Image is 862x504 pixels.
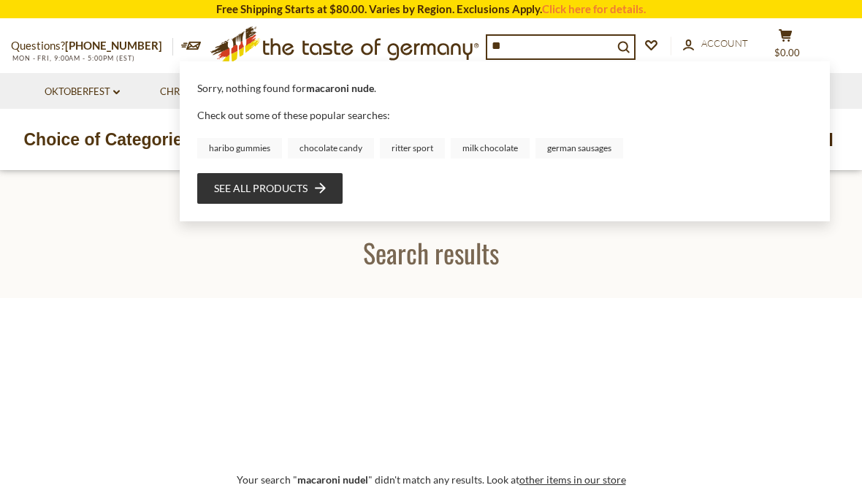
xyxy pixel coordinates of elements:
[160,84,285,100] a: Christmas - PRE-ORDER
[11,37,173,56] p: Questions?
[542,2,646,15] a: Click here for details.
[45,236,817,269] h1: Search results
[380,138,445,159] a: ritter sport
[763,28,807,65] button: $0.00
[306,82,374,94] b: macaroni nude
[214,180,326,196] a: See all products
[197,81,812,107] div: Sorry, nothing found for .
[683,36,748,52] a: Account
[237,473,626,486] span: Your search " " didn't match any results. Look at
[519,473,626,486] a: other items in our store
[11,54,135,62] span: MON - FRI, 9:00AM - 5:00PM (EST)
[45,84,120,100] a: Oktoberfest
[180,61,830,221] div: Instant Search Results
[701,37,748,49] span: Account
[197,107,812,159] div: Check out some of these popular searches:
[451,138,530,159] a: milk chocolate
[65,39,162,52] a: [PHONE_NUMBER]
[197,138,282,159] a: haribo gummies
[535,138,623,159] a: german sausages
[288,138,374,159] a: chocolate candy
[297,473,368,486] b: macaroni nudel
[774,47,800,58] span: $0.00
